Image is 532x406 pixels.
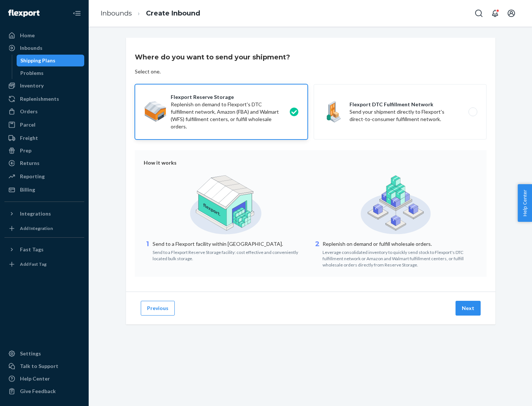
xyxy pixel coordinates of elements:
a: Reporting [4,171,84,182]
div: Select one. [135,68,161,75]
a: Settings [4,348,84,359]
a: Orders [4,106,84,117]
a: Inventory [4,80,84,92]
p: Replenish on demand or fulfill wholesale orders. [323,240,478,248]
div: Billing [20,186,35,193]
div: 2 [314,240,321,268]
a: Parcel [4,119,84,131]
a: Replenishments [4,93,84,105]
div: Returns [20,159,40,167]
button: Close Navigation [69,6,84,21]
button: Give Feedback [4,385,84,397]
button: Open Search Box [471,6,486,21]
a: Freight [4,132,84,144]
a: Add Integration [4,223,84,234]
button: Open account menu [504,6,519,21]
a: Add Fast Tag [4,258,84,270]
a: Inbounds [4,42,84,54]
a: Inbounds [100,9,132,17]
a: Billing [4,184,84,196]
a: Home [4,30,84,41]
img: Flexport logo [8,10,40,17]
div: Problems [20,69,44,77]
a: Help Center [4,373,84,385]
div: Help Center [20,375,50,382]
div: Give Feedback [20,388,56,395]
button: Previous [141,301,175,316]
a: Create Inbound [146,9,200,17]
div: Orders [20,108,38,115]
div: Reporting [20,173,45,180]
a: Problems [17,67,85,79]
h3: Where do you want to send your shipment? [135,52,290,62]
div: Home [20,32,35,39]
a: Prep [4,145,84,156]
div: Add Fast Tag [20,261,47,267]
a: Returns [4,157,84,169]
div: Settings [20,350,41,357]
button: Integrations [4,208,84,220]
a: Shipping Plans [17,55,85,66]
div: Shipping Plans [20,57,55,64]
div: Leverage consolidated inventory to quickly send stock to Flexport's DTC fulfillment network or Am... [323,248,478,268]
div: How it works [144,159,478,166]
div: Send to a Flexport Reserve Storage facility: cost effective and conveniently located bulk storage. [153,248,308,262]
button: Fast Tags [4,244,84,255]
div: Integrations [20,210,51,217]
div: 1 [144,240,151,262]
div: Fast Tags [20,246,44,253]
div: Prep [20,147,31,154]
button: Help Center [518,184,532,222]
div: Inbounds [20,44,42,52]
p: Send to a Flexport facility within [GEOGRAPHIC_DATA]. [153,240,308,248]
a: Talk to Support [4,360,84,372]
ol: breadcrumbs [95,3,206,24]
button: Next [456,301,481,316]
button: Open notifications [488,6,502,21]
div: Freight [20,134,38,142]
div: Add Integration [20,225,53,231]
div: Replenishments [20,95,59,103]
div: Talk to Support [20,362,58,370]
div: Parcel [20,121,35,128]
div: Inventory [20,82,44,89]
